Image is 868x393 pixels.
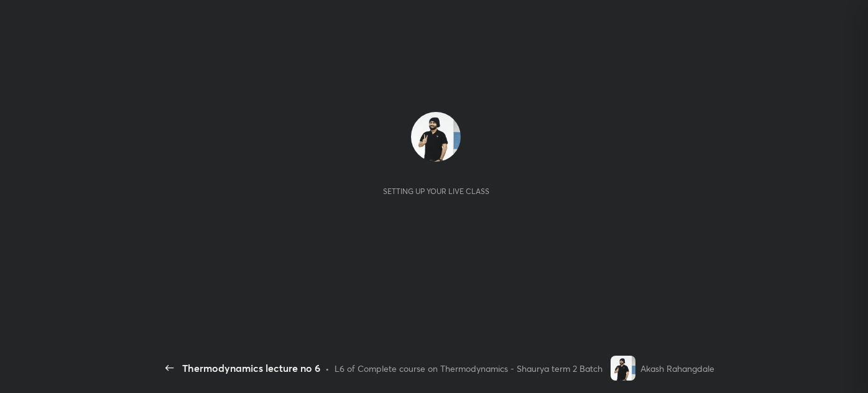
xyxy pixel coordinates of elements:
div: Akash Rahangdale [640,362,714,375]
div: • [325,362,330,375]
div: L6 of Complete course on Thermodynamics - Shaurya term 2 Batch [335,362,603,375]
div: Setting up your live class [383,187,489,196]
img: 8f727a4dc88941a88946b79831ce2c15.jpg [411,112,461,162]
div: Thermodynamics lecture no 6 [182,361,320,376]
img: 8f727a4dc88941a88946b79831ce2c15.jpg [611,356,635,381]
